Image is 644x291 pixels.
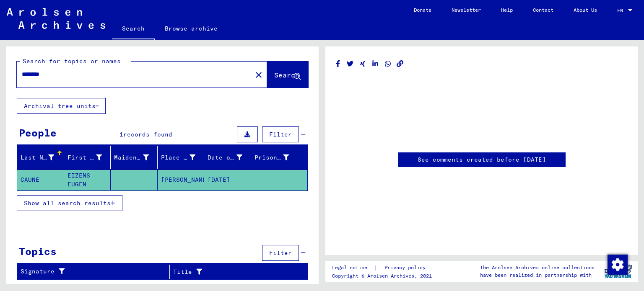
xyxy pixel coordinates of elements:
mat-header-cell: Maiden Name [111,146,158,169]
button: Share on Xing [358,59,367,69]
button: Search [267,62,308,88]
div: People [19,125,57,140]
div: Signature [21,267,163,276]
div: Title [173,268,291,276]
a: Search [112,18,155,40]
div: Prisoner # [254,153,289,162]
mat-label: Search for topics or names [23,57,121,65]
img: yv_logo.png [602,261,634,282]
span: EN [617,8,626,13]
div: Place of Birth [161,151,206,164]
img: Arolsen_neg.svg [7,8,105,29]
mat-cell: [PERSON_NAME] [158,170,205,190]
a: Privacy policy [378,263,436,272]
span: Search [274,71,299,79]
p: Copyright © Arolsen Archives, 2021 [332,272,436,280]
div: First Name [68,153,102,162]
button: Archival tree units [17,98,106,114]
button: Filter [262,126,299,142]
mat-cell: [DATE] [204,170,251,190]
div: | [332,263,436,272]
mat-cell: CAUNE [17,170,64,190]
mat-icon: close [254,70,264,80]
button: Filter [262,245,299,261]
mat-header-cell: Prisoner # [251,146,308,169]
a: Legal notice [332,263,374,272]
mat-header-cell: Last Name [17,146,64,169]
span: records found [123,131,172,138]
button: Copy link [396,59,405,69]
button: Share on WhatsApp [384,59,392,69]
img: Change consent [608,255,628,275]
mat-header-cell: First Name [64,146,111,169]
button: Clear [250,66,267,83]
div: Signature [21,265,171,278]
span: Filter [269,249,292,257]
button: Share on LinkedIn [371,59,380,69]
div: Place of Birth [161,153,196,162]
p: have been realized in partnership with [480,271,595,279]
p: The Arolsen Archives online collections [480,264,595,271]
div: Maiden Name [114,153,149,162]
div: Topics [19,244,57,259]
div: Date of Birth [208,153,242,162]
button: Share on Facebook [334,59,343,69]
mat-header-cell: Date of Birth [204,146,251,169]
div: First Name [68,151,113,164]
span: 1 [119,131,123,138]
div: Title [173,265,300,278]
span: Show all search results [24,199,111,207]
mat-header-cell: Place of Birth [158,146,205,169]
div: Prisoner # [254,151,300,164]
div: Last Name [21,151,65,164]
div: Maiden Name [114,151,159,164]
mat-cell: EIZENS EUGEN [64,170,111,190]
a: See comments created before [DATE] [418,155,546,164]
span: Filter [269,131,292,138]
a: Browse archive [155,18,228,39]
button: Show all search results [17,195,122,211]
button: Share on Twitter [346,59,355,69]
div: Date of Birth [208,151,253,164]
div: Last Name [21,153,54,162]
